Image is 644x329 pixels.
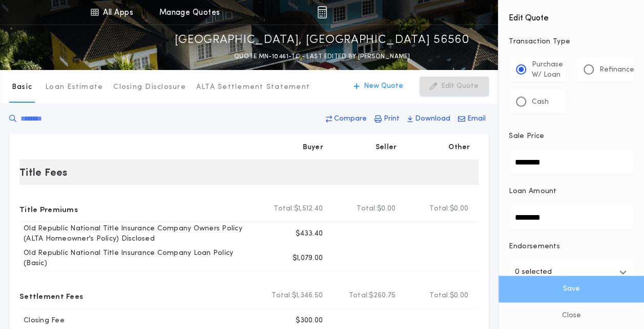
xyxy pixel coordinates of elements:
[234,52,410,62] p: QUOTE MN-10461-TC - LAST EDITED BY [PERSON_NAME]
[334,114,367,124] p: Compare
[449,143,470,153] p: Other
[455,110,489,128] button: Email
[349,291,369,301] b: Total:
[19,224,258,244] p: Old Republic National Title Insurance Company Owners Policy (ALTA Homeowner's Policy) Disclosed
[293,253,323,264] p: $1,079.00
[292,291,323,301] span: $1,346.50
[509,6,634,25] h4: Edit Quote
[498,302,644,329] button: Close
[509,186,557,197] p: Loan Amount
[509,205,634,229] input: Loan Amount
[377,204,396,214] span: $0.00
[429,291,450,301] b: Total:
[303,143,323,153] p: Buyer
[294,204,323,214] span: $1,512.40
[175,32,470,49] p: [GEOGRAPHIC_DATA], [GEOGRAPHIC_DATA] 56560
[509,150,634,174] input: Sale Price
[420,77,489,96] button: Edit Quote
[532,97,549,107] p: Cash
[19,248,258,269] p: Old Republic National Title Insurance Company Loan Policy (Basic)
[12,82,32,92] p: Basic
[196,82,310,92] p: ALTA Settlement Statement
[296,316,323,326] p: $300.00
[441,81,479,91] p: Edit Quote
[404,110,453,128] button: Download
[19,164,68,180] p: Title Fees
[509,260,634,285] button: 0 selected
[376,143,397,153] p: Seller
[19,201,78,217] p: Title Premiums
[509,242,634,252] p: Endorsements
[19,288,83,304] p: Settlement Fees
[429,204,450,214] b: Total:
[113,82,186,92] p: Closing Disclosure
[369,291,396,301] span: $260.75
[509,131,544,142] p: Sale Price
[317,6,327,18] img: img
[274,204,294,214] b: Total:
[45,82,103,92] p: Loan Estimate
[384,114,400,124] p: Print
[323,110,370,128] button: Compare
[272,291,292,301] b: Total:
[509,37,634,47] p: Transaction Type
[450,291,468,301] span: $0.00
[364,81,403,91] p: New Quote
[515,266,552,278] p: 0 selected
[415,114,450,124] p: Download
[450,204,468,214] span: $0.00
[371,110,403,128] button: Print
[296,229,323,239] p: $433.40
[357,204,377,214] b: Total:
[467,114,486,124] p: Email
[19,316,65,326] p: Closing Fee
[599,65,634,75] p: Refinance
[498,276,644,302] button: Save
[532,60,563,80] p: Purchase W/ Loan
[343,77,413,96] button: New Quote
